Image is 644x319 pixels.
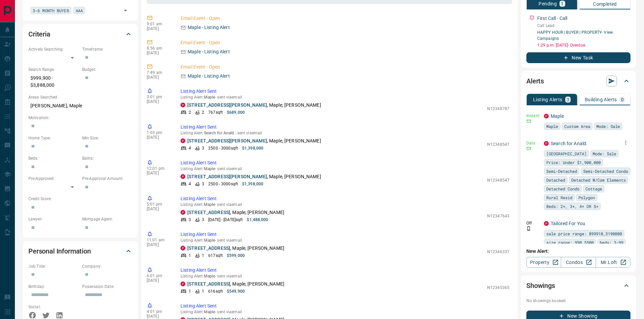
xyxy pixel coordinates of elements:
a: Tailored For You [551,221,585,226]
p: Company: [82,263,133,269]
svg: Push Notification Only [526,226,531,231]
p: 4 [189,145,191,151]
p: 9:01 am [147,22,170,26]
p: Maple - Listing Alert [188,24,230,31]
button: Open [121,6,130,15]
p: Email Event - Open [181,63,509,71]
p: N12346337 [487,249,509,255]
p: Timeframe: [82,46,133,52]
p: $1,398,000 [242,181,263,187]
span: Detached W/Com Elements [571,177,626,183]
p: 4 [189,181,191,187]
p: , Maple, [PERSON_NAME] [187,137,321,144]
p: 4:01 pm [147,309,170,314]
a: [STREET_ADDRESS] [187,281,230,287]
span: Maple [204,202,215,207]
p: [DATE] [147,171,170,176]
p: No showings booked [526,298,630,304]
span: Semi-Detached Condo [583,168,628,175]
p: Min Size: [82,135,133,141]
a: [STREET_ADDRESS] [187,245,230,251]
p: $689,000 [227,109,245,115]
span: Polygon [578,194,595,201]
p: 3 [202,181,204,187]
p: Beds: [28,155,79,161]
p: Listing Alert Sent [181,88,509,95]
p: Birthday: [28,284,79,290]
p: Listing Alert : - sent via email [181,95,509,100]
p: , Maple, [PERSON_NAME] [187,102,321,109]
p: $999,900 - $3,888,000 [28,73,79,91]
span: Maple [204,166,215,171]
div: property.ca [181,246,185,250]
p: $1,398,000 [242,145,263,151]
p: Mortgage Agent: [82,216,133,222]
p: 3 [202,217,204,223]
p: $1,488,000 [247,217,268,223]
a: HAPPY HOUR | BUYER | PROPERTY- View Campaigns [537,30,613,41]
div: property.ca [544,141,549,146]
p: N12348787 [487,106,509,112]
div: Criteria [28,26,133,42]
p: 2 [202,109,204,115]
p: 3 [202,145,204,151]
p: 2500 - 3000 sqft [208,181,238,187]
p: 1:03 pm [147,130,170,135]
span: Beds: 2+, 3+, 4+ OR 5+ [546,203,598,210]
a: Maple [551,113,564,119]
p: [DATE] [147,75,170,80]
p: Listing Alert : - sent via email [181,166,509,171]
p: Pending [539,1,557,6]
p: Listing Alert : - sent via email [181,274,509,278]
p: Listing Alert Sent [181,124,509,131]
p: , Maple, [PERSON_NAME] [187,173,321,180]
span: Maple [204,310,215,314]
svg: Email [526,146,531,151]
p: Listing Alert Sent [181,267,509,274]
span: Mode: Sale [596,123,620,130]
p: 1 [202,288,204,294]
p: Areas Searched: [28,94,133,100]
p: Motivation: [28,115,133,121]
p: [DATE] [147,207,170,211]
p: First Call - Call [537,15,567,22]
p: Listing Alert Sent [181,159,509,166]
div: property.ca [181,138,185,143]
span: Maple [204,95,215,100]
a: [STREET_ADDRESS][PERSON_NAME] [187,174,267,179]
p: 1:29 p.m. [DATE] - Overdue [537,42,630,48]
p: Maple - Listing Alert [188,48,230,55]
p: Pre-Approval Amount: [82,176,133,182]
p: , Maple, [PERSON_NAME] [187,209,284,216]
p: Possession Date: [82,284,133,290]
div: Personal Information [28,243,133,259]
p: [DATE] [147,51,170,55]
span: Detached Condo [546,185,579,192]
p: 767 sqft [208,109,223,115]
p: Actively Searching: [28,46,79,52]
p: 0 [621,97,624,102]
p: , Maple, [PERSON_NAME] [187,281,284,288]
p: Baths: [82,155,133,161]
p: Listing Alert Sent [181,231,509,238]
p: 616 sqft [208,288,223,294]
p: Maple - Listing Alert [188,73,230,80]
p: Credit Score: [28,196,133,202]
p: Listing Alert Sent [181,195,509,202]
p: 1 [189,288,191,294]
p: 1 [561,1,564,6]
span: 3-6 MONTH BUYER [33,7,69,14]
span: Detached [546,177,565,183]
p: N12347643 [487,213,509,219]
p: Budget: [82,67,133,73]
h2: Alerts [526,76,544,86]
p: Instant [526,113,540,119]
p: [DATE] [147,135,170,140]
button: New Task [526,52,630,63]
a: Property [526,257,561,268]
p: 3 [189,217,191,223]
p: [PERSON_NAME], Maple [28,100,133,111]
p: 5:01 pm [147,202,170,207]
span: Cottage [586,185,602,192]
p: N12348547 [487,177,509,183]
